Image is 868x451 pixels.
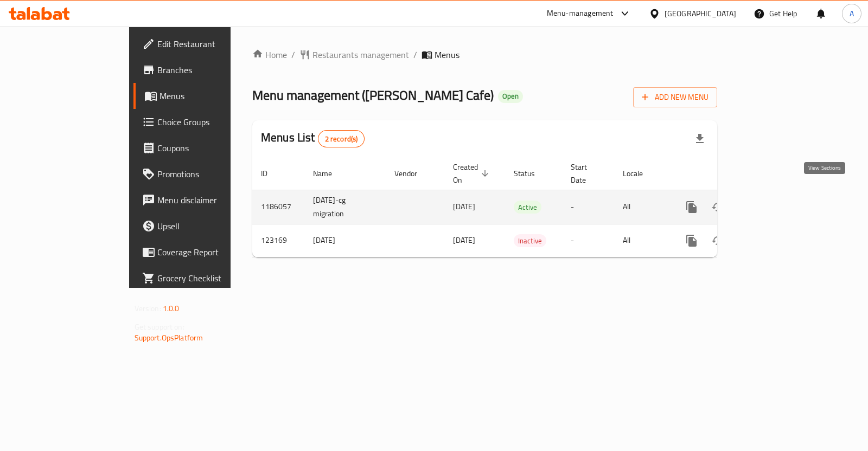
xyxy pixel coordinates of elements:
[679,228,705,254] button: more
[318,134,365,144] span: 2 record(s)
[514,235,546,247] span: Inactive
[642,91,709,104] span: Add New Menu
[252,190,304,224] td: 1186057
[157,141,265,154] span: Coupons
[514,201,541,214] span: Active
[133,239,274,265] a: Coverage Report
[394,167,431,180] span: Vendor
[163,301,180,315] span: 1.0.0
[157,167,265,181] span: Promotions
[299,48,409,61] a: Restaurants management
[312,48,409,61] span: Restaurants management
[670,157,792,190] th: Actions
[252,48,717,61] nav: breadcrumb
[547,7,614,20] div: Menu-management
[318,130,365,147] div: Total records count
[614,224,670,257] td: All
[435,48,459,61] span: Menus
[261,130,365,147] h2: Menus List
[252,157,792,257] table: enhanced table
[133,83,274,109] a: Menus
[157,246,265,259] span: Coverage Report
[633,87,717,107] button: Add New Menu
[133,213,274,239] a: Upsell
[304,190,386,224] td: [DATE]-cg migration
[135,320,184,334] span: Get support on:
[157,37,265,50] span: Edit Restaurant
[157,220,265,233] span: Upsell
[133,57,274,83] a: Branches
[453,160,492,186] span: Created On
[313,167,346,180] span: Name
[562,224,614,257] td: -
[133,265,274,291] a: Grocery Checklist
[498,92,523,101] span: Open
[252,83,494,107] span: Menu management ( [PERSON_NAME] Cafe )
[157,194,265,207] span: Menu disclaimer
[252,224,304,257] td: 123169
[498,90,523,103] div: Open
[133,109,274,135] a: Choice Groups
[665,8,736,20] div: [GEOGRAPHIC_DATA]
[135,301,161,315] span: Version:
[623,167,657,180] span: Locale
[304,224,386,257] td: [DATE]
[514,167,549,180] span: Status
[453,199,475,214] span: [DATE]
[159,89,265,102] span: Menus
[705,228,731,254] button: Change Status
[133,135,274,161] a: Coupons
[261,167,282,180] span: ID
[413,48,417,61] li: /
[562,190,614,224] td: -
[614,190,670,224] td: All
[850,8,854,20] span: A
[157,272,265,285] span: Grocery Checklist
[291,48,295,61] li: /
[133,31,274,57] a: Edit Restaurant
[453,233,475,247] span: [DATE]
[133,187,274,213] a: Menu disclaimer
[135,331,203,345] a: Support.OpsPlatform
[571,160,601,186] span: Start Date
[157,115,265,128] span: Choice Groups
[514,201,541,214] div: Active
[157,63,265,76] span: Branches
[687,126,713,152] div: Export file
[705,194,731,220] button: Change Status
[514,234,546,247] div: Inactive
[679,194,705,220] button: more
[133,161,274,187] a: Promotions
